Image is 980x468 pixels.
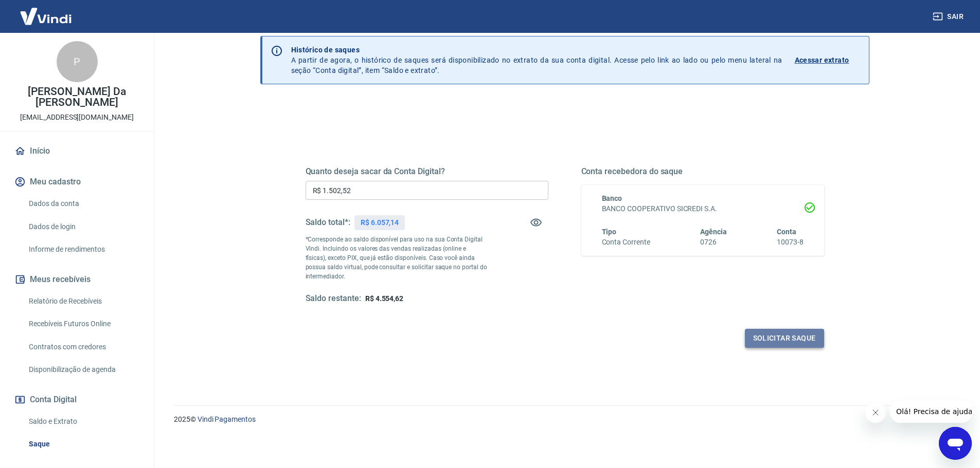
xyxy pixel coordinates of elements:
[361,217,399,228] p: R$ 6.057,14
[12,140,141,162] a: Início
[700,237,727,248] h6: 0726
[25,336,141,358] a: Contratos com credores
[931,7,968,26] button: Sair
[25,359,141,380] a: Disponibilização de agenda
[12,388,141,411] button: Conta Digital
[8,86,146,108] p: [PERSON_NAME] Da [PERSON_NAME]
[291,45,782,76] p: A partir de agora, o histórico de saques será disponibilizado no extrato da sua conta digital. Ac...
[795,55,849,65] p: Acessar extrato
[939,427,972,460] iframe: Botão para abrir a janela de mensagens
[25,193,141,214] a: Dados da conta
[306,293,361,304] h5: Saldo restante:
[174,414,955,425] p: 2025 ©
[795,45,861,76] a: Acessar extrato
[25,239,141,260] a: Informe de rendimentos
[602,228,617,236] span: Tipo
[25,434,141,455] a: Saque
[12,1,79,32] img: Vindi
[865,402,886,423] iframe: Fechar mensagem
[25,291,141,312] a: Relatório de Recebíveis
[20,112,134,123] p: [EMAIL_ADDRESS][DOMAIN_NAME]
[306,166,548,177] h5: Quanto deseja sacar da Conta Digital?
[6,7,86,15] span: Olá! Precisa de ajuda?
[745,329,824,348] button: Solicitar saque
[25,216,141,237] a: Dados de login
[306,217,350,228] h5: Saldo total*:
[890,400,972,423] iframe: Mensagem da empresa
[777,228,796,236] span: Conta
[602,194,622,202] span: Banco
[12,171,141,193] button: Meu cadastro
[365,294,403,303] span: R$ 4.554,62
[581,166,824,177] h5: Conta recebedora do saque
[12,268,141,291] button: Meus recebíveis
[25,411,141,432] a: Saldo e Extrato
[291,45,782,55] p: Histórico de saques
[777,237,804,248] h6: 10073-8
[57,41,98,82] div: P
[198,415,256,423] a: Vindi Pagamentos
[700,228,727,236] span: Agência
[306,235,488,281] p: *Corresponde ao saldo disponível para uso na sua Conta Digital Vindi. Incluindo os valores das ve...
[602,203,804,214] h6: BANCO COOPERATIVO SICREDI S.A.
[602,237,650,248] h6: Conta Corrente
[25,313,141,334] a: Recebíveis Futuros Online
